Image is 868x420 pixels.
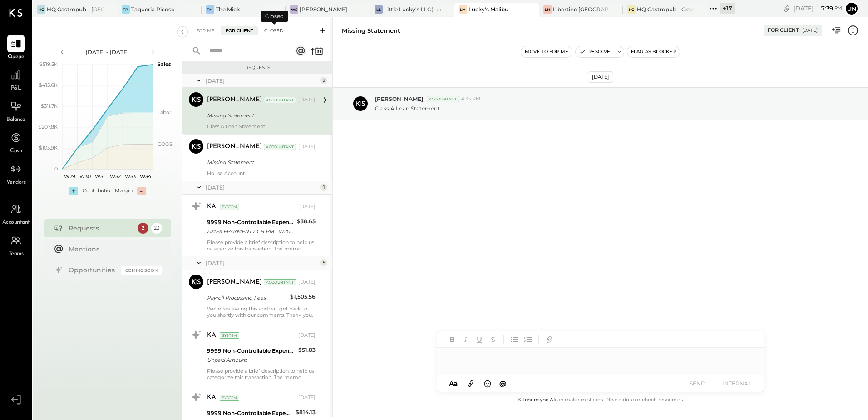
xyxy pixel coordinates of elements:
span: @ [499,379,507,388]
div: Mentions [69,245,158,254]
div: [DATE] [298,203,316,210]
button: Bold [446,334,458,345]
text: W31 [95,173,105,180]
div: Closed [261,11,288,22]
span: [PERSON_NAME] [375,95,423,103]
text: W30 [79,173,90,180]
span: Balance [6,116,25,124]
button: Resolve [576,46,614,57]
div: We're reviewing this and will get back to you shortly with our comments. Thank you. [207,305,316,318]
button: INTERNAL [719,377,755,390]
div: 9999 Non-Controllable Expenses:Other Income and Expenses:To Be Classified P&L [207,409,293,418]
a: Vendors [0,160,31,187]
button: Add URL [543,334,555,345]
div: [DATE] [298,279,316,286]
div: Accountant [427,96,459,102]
button: Aa [446,379,461,389]
div: Payroll Processing Fees [207,293,287,302]
div: $1,505.56 [290,292,316,301]
div: Accountant [264,97,296,103]
div: $38.65 [297,217,316,226]
div: [DATE] [802,27,818,34]
a: Accountant [0,200,31,227]
div: KAI [207,331,218,340]
span: 4:35 PM [461,95,481,103]
div: [DATE] - [DATE] [69,48,146,56]
div: [DATE] [298,394,316,401]
div: Accountant [264,144,296,150]
span: P&L [11,85,21,93]
div: + 17 [720,3,735,14]
button: Strikethrough [487,334,499,345]
div: HQ Gastropub - Graceland Speakeasy [637,5,694,13]
div: Libertine [GEOGRAPHIC_DATA] [553,5,610,13]
div: - [137,187,146,195]
text: $103.9K [39,145,58,151]
a: Cash [0,129,31,155]
div: Opportunities [69,265,117,275]
span: a [454,379,458,388]
div: + [69,187,78,195]
button: Ordered List [522,334,534,345]
div: [PERSON_NAME] [207,95,262,105]
text: W29 [64,173,75,180]
div: HQ Gastropub - [GEOGRAPHIC_DATA] [47,5,104,13]
div: [DATE] [588,71,613,83]
div: Requests [187,65,328,71]
div: [PERSON_NAME] [207,278,262,287]
div: Missing Statement [207,158,313,167]
div: [DATE] [794,4,842,13]
div: KAI [207,202,218,211]
div: Class A Loan Statement [207,123,316,130]
div: 2 [320,77,327,84]
text: COGS [158,141,173,147]
div: Lucky's Malibu [469,5,508,13]
div: System [220,395,239,401]
div: For Client [768,27,799,34]
div: KAI [207,393,218,402]
div: System [220,204,239,210]
span: Cash [10,147,22,155]
a: Queue [0,35,31,61]
div: $814.13 [296,408,316,417]
div: Taqueria Picoso [131,5,175,13]
button: Italic [460,334,472,345]
button: Un [844,1,859,16]
text: $519.5K [39,61,58,67]
div: HG [627,5,636,14]
a: P&L [0,66,31,93]
div: WS [290,5,298,14]
span: Vendors [6,179,26,187]
div: [PERSON_NAME] [207,142,262,151]
div: Contribution Margin [83,187,133,195]
text: W32 [109,173,120,180]
text: Sales [158,61,171,67]
div: Coming Soon [121,266,162,275]
div: TP [122,5,130,14]
div: HG [37,5,45,14]
text: W33 [125,173,136,180]
text: $207.8K [39,124,58,130]
div: AMEX EPAYMENT ACH PMT W2032 [207,227,294,236]
div: 5 [320,259,327,266]
button: @ [497,378,509,389]
span: Teams [9,250,24,258]
div: LL [375,5,383,14]
div: For Client [221,26,258,35]
button: Flag as Blocker [627,46,680,57]
div: The Mick [216,5,240,13]
div: Little Lucky's LLC(Lucky's Soho) [384,5,441,13]
div: [DATE] [298,143,316,150]
div: Accountant [264,279,296,285]
div: Unpaid Amount [207,355,296,365]
div: [DATE] [206,184,318,191]
p: Class A Loan Statement [375,105,440,112]
a: Teams [0,232,31,258]
div: For Me [192,26,219,35]
div: [DATE] [298,96,316,104]
text: W34 [139,173,151,180]
button: Underline [473,334,485,345]
div: $51.83 [298,345,316,355]
span: Accountant [2,219,30,227]
div: System [220,332,239,339]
